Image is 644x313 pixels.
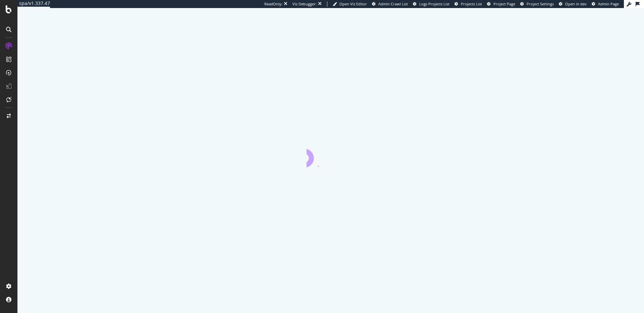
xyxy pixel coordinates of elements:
div: ReadOnly: [264,1,282,7]
a: Admin Page [592,1,619,7]
a: Projects List [454,1,482,7]
a: Logs Projects List [413,1,449,7]
span: Admin Crawl List [378,1,408,6]
div: animation [307,143,355,167]
span: Logs Projects List [419,1,449,6]
span: Projects List [461,1,482,6]
span: Open in dev [565,1,587,6]
span: Project Page [493,1,515,6]
a: Open Viz Editor [333,1,367,7]
a: Open in dev [559,1,587,7]
a: Project Page [487,1,515,7]
div: Viz Debugger: [292,1,317,7]
a: Admin Crawl List [372,1,408,7]
span: Project Settings [527,1,554,6]
span: Admin Page [598,1,619,6]
a: Project Settings [520,1,554,7]
span: Open Viz Editor [339,1,367,6]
